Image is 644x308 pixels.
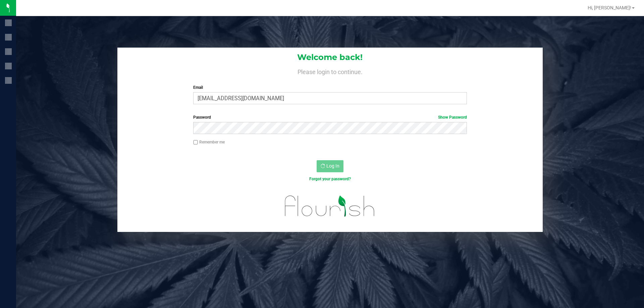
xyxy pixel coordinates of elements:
[193,139,225,145] label: Remember me
[588,5,631,10] span: Hi, [PERSON_NAME]!
[193,115,211,120] span: Password
[277,189,383,223] img: flourish_logo.svg
[326,163,339,169] span: Log In
[438,115,467,120] a: Show Password
[193,140,198,145] input: Remember me
[117,67,543,75] h4: Please login to continue.
[193,84,467,90] label: Email
[309,177,351,181] a: Forgot your password?
[317,160,343,172] button: Log In
[117,53,543,62] h1: Welcome back!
